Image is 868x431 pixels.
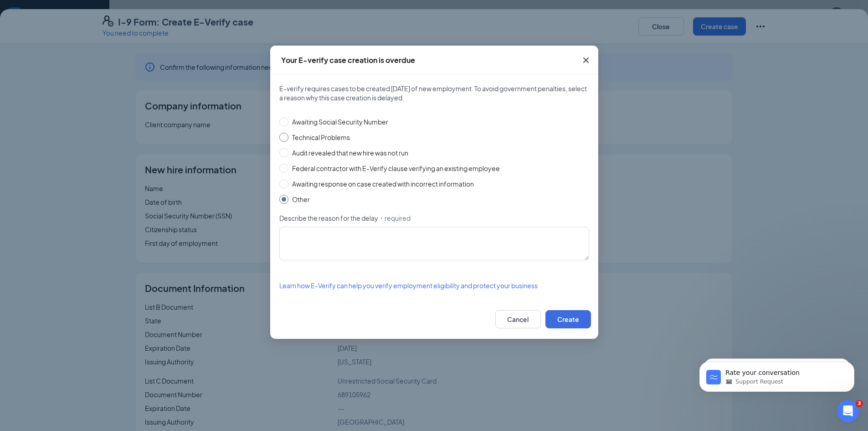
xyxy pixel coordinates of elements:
[288,163,503,173] span: Federal contractor with E-Verify clause verifying an existing employee
[686,343,868,406] iframe: Intercom notifications message
[279,84,589,102] span: E-verify requires cases to be created [DATE] of new employment. To avoid government penalties, se...
[288,132,354,142] span: Technical Problems
[288,194,313,204] span: Other
[281,55,415,65] div: Your E-verify case creation is overdue
[856,400,863,407] span: 3
[837,400,859,422] iframe: Intercom live chat
[545,310,591,328] button: Create
[580,55,591,66] svg: Cross
[574,46,598,75] button: Close
[288,148,412,158] span: Audit revealed that new hire was not run
[279,281,538,290] span: Learn how E-Verify can help you verify employment eligibility and protect your business
[288,179,478,189] span: Awaiting response on case created with incorrect information
[279,213,378,223] span: Describe the reason for the delay
[279,280,589,291] a: Learn how E-Verify can help you verify employment eligibility and protect your business
[495,310,541,328] button: Cancel
[378,213,411,223] span: ・required
[288,117,392,127] span: Awaiting Social Security Number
